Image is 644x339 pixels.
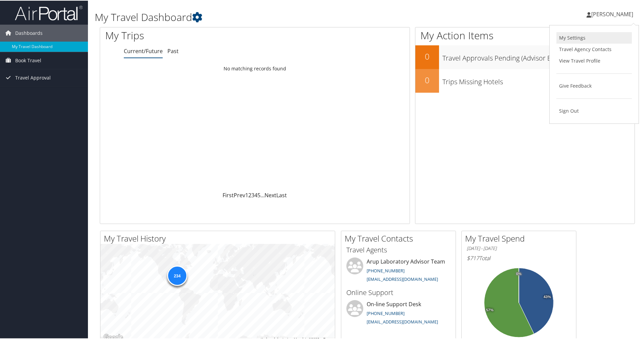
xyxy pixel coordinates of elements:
[104,232,335,244] h2: My Travel History
[15,69,51,86] span: Travel Approval
[586,3,640,24] a: [PERSON_NAME]
[415,50,439,62] h2: 0
[467,245,571,251] h6: [DATE] - [DATE]
[415,68,635,92] a: 0Trips Missing Hotels
[346,245,451,254] h3: Travel Agents
[167,265,187,285] div: 234
[343,299,454,327] li: On-line Support Desk
[591,10,633,17] span: [PERSON_NAME]
[234,191,245,198] a: Prev
[124,47,163,54] a: Current/Future
[248,191,251,198] a: 2
[556,80,632,91] a: Give Feedback
[467,254,479,261] span: $717
[15,51,41,68] span: Book Travel
[367,267,405,273] a: [PHONE_NUMBER]
[260,191,264,198] span: …
[251,191,254,198] a: 3
[167,47,179,54] a: Past
[415,45,635,68] a: 0Travel Approvals Pending (Advisor Booked)
[556,105,632,116] a: Sign Out
[544,294,551,298] tspan: 43%
[442,49,635,62] h3: Travel Approvals Pending (Advisor Booked)
[264,191,276,198] a: Next
[556,54,632,66] a: View Travel Profile
[516,271,522,275] tspan: 0%
[465,232,576,244] h2: My Travel Spend
[276,191,287,198] a: Last
[245,191,248,198] a: 1
[556,43,632,54] a: Travel Agency Contacts
[100,62,410,74] td: No matching records found
[415,74,439,85] h2: 0
[345,232,456,244] h2: My Travel Contacts
[346,287,451,297] h3: Online Support
[556,31,632,43] a: My Settings
[95,9,458,24] h1: My Travel Dashboard
[15,4,83,20] img: airportal-logo.png
[367,275,438,281] a: [EMAIL_ADDRESS][DOMAIN_NAME]
[486,308,493,312] tspan: 57%
[257,191,260,198] a: 5
[415,28,635,42] h1: My Action Items
[442,73,635,86] h3: Trips Missing Hotels
[343,257,454,285] li: Arup Laboratory Advisor Team
[223,191,234,198] a: First
[367,318,438,324] a: [EMAIL_ADDRESS][DOMAIN_NAME]
[254,191,257,198] a: 4
[105,28,276,42] h1: My Trips
[467,254,571,261] h6: Total
[367,310,405,316] a: [PHONE_NUMBER]
[15,24,43,41] span: Dashboards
